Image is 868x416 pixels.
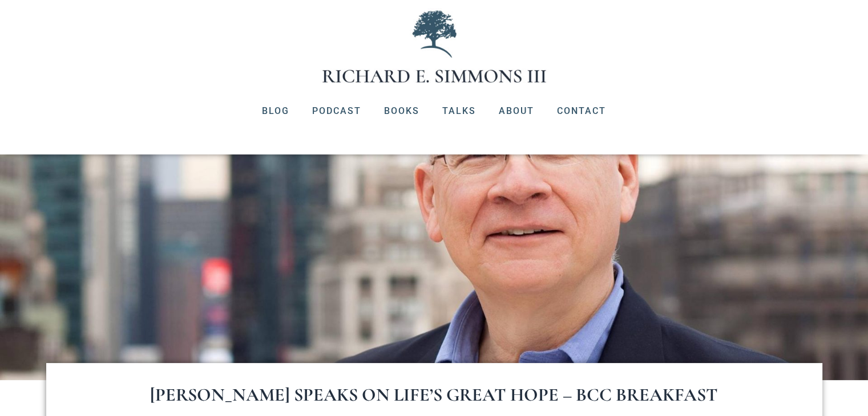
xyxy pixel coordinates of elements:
[373,96,431,126] a: Books
[487,96,546,126] a: About
[546,96,617,126] a: Contact
[251,96,301,126] a: Blog
[431,96,487,126] a: Talks
[301,96,373,126] a: Podcast
[92,386,777,404] h1: [PERSON_NAME] speaks on Life’s Great Hope – BCC Breakfast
